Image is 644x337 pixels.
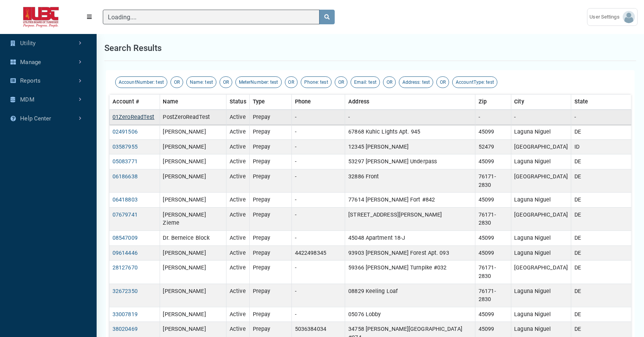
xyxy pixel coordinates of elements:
td: Prepay [249,139,291,154]
td: Prepay [249,284,291,307]
span: MeterNumber: [239,80,269,85]
td: - [475,110,511,125]
td: Laguna Niguel [511,246,571,261]
td: Active [227,110,250,125]
td: [PERSON_NAME] [160,169,227,193]
td: Dr. Berneice Block [160,231,227,246]
td: Prepay [249,261,291,284]
span: AccountType: [456,80,485,85]
a: 09614446 [112,250,138,256]
td: - [292,139,345,154]
td: DE [571,261,632,284]
a: 07679741 [112,212,138,218]
td: [PERSON_NAME] [160,307,227,322]
a: 03587955 [112,144,138,150]
td: 67868 Kuhic Lights Apt. 945 [345,125,475,140]
td: [GEOGRAPHIC_DATA] [511,169,571,193]
td: - [292,193,345,208]
td: - [292,284,345,307]
td: 45099 [475,231,511,246]
td: DE [571,207,632,230]
th: City [511,95,571,110]
td: DE [571,284,632,307]
button: search [319,10,335,24]
td: Prepay [249,125,291,140]
a: 06186638 [112,173,138,180]
td: 59366 [PERSON_NAME] Turnpike #032 [345,261,475,284]
td: Active [227,193,250,208]
td: Prepay [249,110,291,125]
span: OR [440,80,446,85]
td: - [292,110,345,125]
img: ALTSK Logo [6,7,76,27]
td: Active [227,261,250,284]
td: Active [227,139,250,154]
span: test [422,80,430,85]
th: State [571,95,632,110]
td: DE [571,307,632,322]
a: 28127670 [112,264,138,271]
a: 01ZeroReadTest [112,114,154,120]
td: [PERSON_NAME] [160,139,227,154]
td: [PERSON_NAME] [160,261,227,284]
td: Prepay [249,231,291,246]
td: 77614 [PERSON_NAME] Fort #842 [345,193,475,208]
td: 76171-2830 [475,207,511,230]
span: test [486,80,494,85]
td: [PERSON_NAME] [160,284,227,307]
td: DE [571,246,632,261]
td: Prepay [249,307,291,322]
td: 53297 [PERSON_NAME] Underpass [345,154,475,169]
td: 45099 [475,154,511,169]
td: Prepay [249,207,291,230]
a: 32672350 [112,288,138,295]
td: 32886 Front [345,169,475,193]
span: OR [338,80,344,85]
td: - [292,125,345,140]
td: 12345 [PERSON_NAME] [345,139,475,154]
span: test [156,80,164,85]
td: Prepay [249,193,291,208]
td: DE [571,169,632,193]
td: Laguna Niguel [511,307,571,322]
td: Laguna Niguel [511,193,571,208]
span: User Settings [590,13,623,21]
span: Phone: [304,80,319,85]
th: Phone [292,95,345,110]
input: Search [103,10,320,24]
span: AccountNumber: [119,80,155,85]
td: Laguna Niguel [511,125,571,140]
td: 45099 [475,307,511,322]
th: Status [227,95,250,110]
a: 06418803 [112,196,138,203]
th: Account # [109,95,160,110]
td: DE [571,154,632,169]
td: 93903 [PERSON_NAME] Forest Apt. 093 [345,246,475,261]
td: [PERSON_NAME] Zieme [160,207,227,230]
td: 76171-2830 [475,284,511,307]
span: Address: [402,80,421,85]
span: OR [288,80,294,85]
td: - [292,231,345,246]
span: OR [174,80,180,85]
td: 45099 [475,246,511,261]
td: 08829 Keeling Loaf [345,284,475,307]
td: Laguna Niguel [511,231,571,246]
td: - [345,110,475,125]
a: 38020469 [112,326,138,332]
span: OR [223,80,229,85]
td: 4422498345 [292,246,345,261]
td: DE [571,231,632,246]
td: PostZeroReadTest [160,110,227,125]
td: DE [571,193,632,208]
td: Laguna Niguel [511,154,571,169]
span: test [320,80,328,85]
span: Email: [354,80,368,85]
th: Name [160,95,227,110]
td: Prepay [249,154,291,169]
td: ID [571,139,632,154]
td: 45048 Apartment 18-J [345,231,475,246]
td: - [292,154,345,169]
a: 02491506 [112,129,138,135]
h1: Search results [104,42,162,54]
